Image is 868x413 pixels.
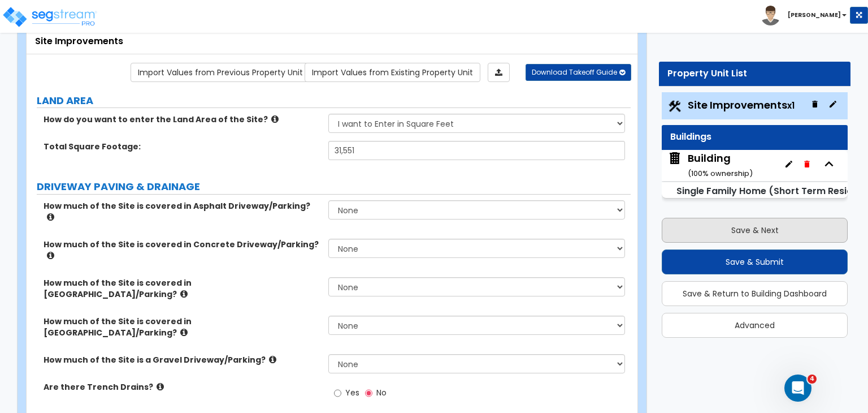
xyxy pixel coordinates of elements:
span: No [376,387,387,398]
a: Import the dynamic attribute values from existing properties. [305,63,480,82]
img: avatar.png [761,6,780,25]
small: x1 [787,100,795,111]
label: How much of the Site is covered in Concrete Driveway/Parking? [44,239,320,261]
input: No [365,387,372,399]
i: click for more info! [269,355,276,364]
small: ( 100 % ownership) [688,168,753,179]
img: building.svg [667,151,682,166]
i: click for more info! [157,382,164,391]
img: logo_pro_r.png [2,6,98,28]
label: How much of the Site is covered in [GEOGRAPHIC_DATA]/Parking? [44,277,320,300]
label: DRIVEWAY PAVING & DRAINAGE [37,179,631,194]
i: click for more info! [180,328,188,337]
b: [PERSON_NAME] [788,11,841,19]
button: Save & Next [662,218,848,243]
i: click for more info! [271,115,279,123]
div: Building [688,151,753,180]
a: Import the dynamic attributes value through Excel sheet [488,63,510,82]
span: Site Improvements [688,98,795,112]
span: Yes [345,387,359,398]
div: Property Unit List [667,67,842,80]
div: Buildings [670,131,839,144]
button: Save & Submit [662,249,848,274]
span: Download Takeoff Guide [532,67,617,77]
span: Building [667,151,753,180]
label: LAND AREA [37,93,631,108]
span: 4 [808,375,817,384]
label: Total Square Footage: [44,141,320,152]
label: Are there Trench Drains? [44,381,320,393]
i: click for more info! [47,213,54,221]
iframe: Intercom live chat [784,375,811,402]
img: Construction.png [667,99,682,114]
label: How do you want to enter the Land Area of the Site? [44,114,320,125]
button: Save & Return to Building Dashboard [662,281,848,306]
label: How much of the Site is covered in Asphalt Driveway/Parking? [44,200,320,223]
div: Site Improvements [35,35,629,48]
label: How much of the Site is a Gravel Driveway/Parking? [44,354,320,365]
input: Yes [334,387,341,399]
i: click for more info! [47,251,54,260]
button: Advanced [662,313,848,338]
a: Import the dynamic attribute values from previous properties. [131,63,310,82]
button: Download Takeoff Guide [526,64,631,81]
label: How much of the Site is covered in [GEOGRAPHIC_DATA]/Parking? [44,316,320,338]
i: click for more info! [180,290,188,298]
